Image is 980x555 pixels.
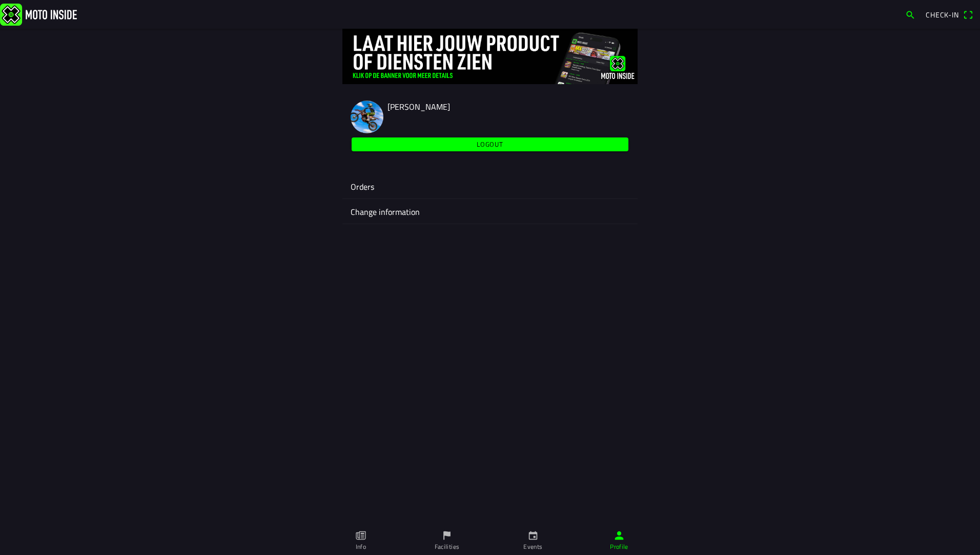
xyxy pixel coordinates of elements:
[527,530,539,541] ion-icon: calendar
[351,206,629,218] ion-label: Change information
[342,29,638,84] img: 4Lg0uCZZgYSq9MW2zyHRs12dBiEH1AZVHKMOLPl0.jpg
[900,6,921,23] a: search
[356,542,366,551] ion-label: Info
[387,101,450,113] span: [PERSON_NAME]
[435,542,460,551] ion-label: Facilities
[523,542,542,551] ion-label: Events
[921,6,978,23] a: Check-inqr scanner
[614,530,625,541] ion-icon: person
[351,181,629,193] ion-label: Orders
[351,101,383,133] img: eHfnqZo0sZuWK4GzzgKFwP6nCFGUQdAl78E4EZeb1608377736.jpg
[926,9,959,20] span: Check-in
[355,530,366,541] ion-icon: paper
[610,542,628,551] ion-label: Profile
[441,530,453,541] ion-icon: flag
[352,137,628,151] ion-button: Logout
